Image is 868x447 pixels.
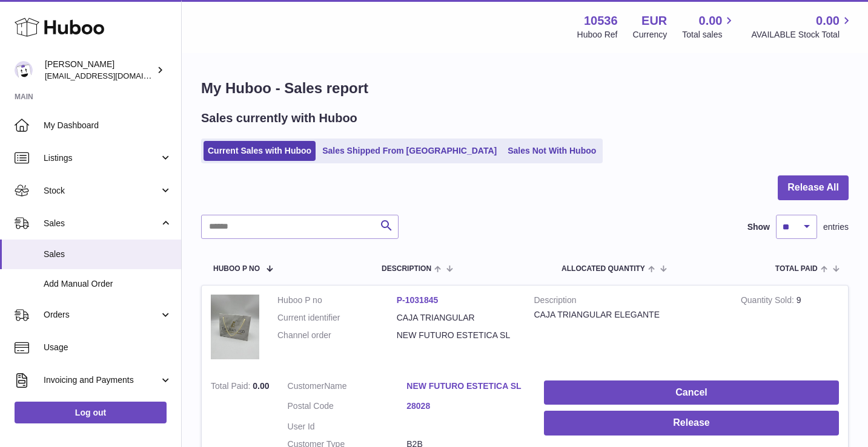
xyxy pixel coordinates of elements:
span: Invoicing and Payments [44,374,159,386]
span: Stock [44,185,159,197]
a: Current Sales with Huboo [204,141,316,161]
button: Release All [778,175,849,200]
span: 0.00 [816,13,840,29]
img: riberoyepescamila@hotmail.com [15,61,33,79]
span: 0.00 [699,13,723,29]
span: Sales [44,249,172,260]
span: Sales [44,218,159,229]
span: Huboo P no [213,265,260,273]
h1: My Huboo - Sales report [201,79,849,98]
a: Log out [15,402,167,423]
span: 0.00 [253,381,269,391]
button: Cancel [544,380,839,405]
a: 0.00 AVAILABLE Stock Total [751,13,853,41]
span: entries [823,221,849,233]
span: [EMAIL_ADDRESS][DOMAIN_NAME] [45,71,178,80]
dt: User Id [288,421,407,432]
strong: Total Paid [211,381,253,394]
a: Sales Not With Huboo [503,141,600,161]
span: My Dashboard [44,120,172,131]
strong: Description [534,295,723,309]
dt: Name [288,380,407,395]
span: Orders [44,309,159,321]
dt: Huboo P no [277,295,397,306]
dt: Postal Code [288,400,407,415]
h2: Sales currently with Huboo [201,110,357,126]
strong: Quantity Sold [741,295,797,308]
dt: Channel order [277,330,397,341]
a: 28028 [406,400,526,412]
div: Huboo Ref [577,29,618,41]
dt: Current identifier [277,312,397,324]
span: Customer [288,381,325,391]
a: 0.00 Total sales [682,13,736,41]
label: Show [747,221,770,233]
strong: 10536 [584,13,618,29]
span: AVAILABLE Stock Total [751,29,853,41]
button: Release [544,411,839,436]
strong: EUR [641,13,667,29]
span: ALLOCATED Quantity [562,265,645,273]
div: CAJA TRIANGULAR ELEGANTE [534,309,723,321]
div: [PERSON_NAME] [45,59,154,82]
span: Total paid [775,265,818,273]
span: Description [382,265,431,273]
span: Total sales [682,29,736,41]
img: 1739352557.JPG [211,295,259,359]
span: Usage [44,342,172,353]
span: Listings [44,152,159,164]
dd: NEW FUTURO ESTETICA SL [397,330,516,341]
span: Add Manual Order [44,278,172,290]
td: 9 [732,285,848,371]
a: P-1031845 [397,295,439,305]
div: Currency [633,29,668,41]
a: NEW FUTURO ESTETICA SL [406,380,526,392]
dd: CAJA TRIANGULAR [397,312,516,324]
a: Sales Shipped From [GEOGRAPHIC_DATA] [318,141,501,161]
